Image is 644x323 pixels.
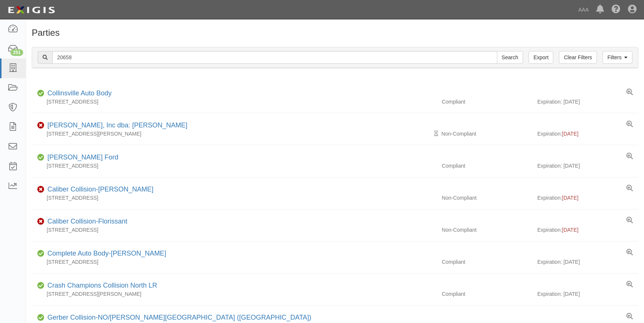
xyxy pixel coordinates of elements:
div: Compliant [436,162,537,170]
img: logo-5460c22ac91f19d4615b14bd174203de0afe785f0fc80cf4dbbc73dc1793850b.png [6,3,57,17]
a: [PERSON_NAME] Ford [47,153,118,161]
a: Collinsville Auto Body [47,89,112,97]
a: AAA [575,2,592,17]
a: [PERSON_NAME], Inc dba: [PERSON_NAME] [47,121,187,129]
a: View results summary [626,313,633,320]
a: Export [529,51,553,64]
a: Crash Champions Collision North LR [47,282,157,289]
a: View results summary [626,153,633,160]
span: [DATE] [562,195,578,201]
div: Non-Compliant [436,226,537,234]
div: Caliber Collision-Arnold [44,185,153,194]
i: Non-Compliant [37,219,44,224]
div: Compliant [436,290,537,298]
i: Pending Review [434,131,438,136]
input: Search [497,51,523,64]
div: 251 [10,49,23,56]
div: Expiration: [537,130,638,137]
div: [STREET_ADDRESS] [32,98,436,105]
input: Search [52,51,497,64]
div: Expiration: [537,194,638,202]
a: Caliber Collision-[PERSON_NAME] [47,186,153,193]
div: [STREET_ADDRESS][PERSON_NAME] [32,130,436,137]
div: Non-Compliant [436,194,537,202]
span: [DATE] [562,131,578,137]
div: Caliber Collision-Florissant [44,217,127,227]
div: Expiration: [537,226,638,234]
a: Clear Filters [559,51,597,64]
i: Help Center - Complianz [612,5,620,14]
a: View results summary [626,185,633,192]
div: [STREET_ADDRESS][PERSON_NAME] [32,290,436,298]
i: Compliant [37,91,44,96]
div: Killebrew, Inc dba: Victoria Dodge [44,121,187,130]
a: Gerber Collision-NO/[PERSON_NAME][GEOGRAPHIC_DATA] ([GEOGRAPHIC_DATA]) [47,314,311,321]
a: View results summary [626,217,633,224]
div: [STREET_ADDRESS] [32,226,436,234]
a: View results summary [626,121,633,128]
div: Compliant [436,98,537,105]
i: Non-Compliant [37,123,44,128]
div: Expiration: [DATE] [537,98,638,105]
div: [STREET_ADDRESS] [32,194,436,202]
h1: Parties [32,28,638,38]
i: Compliant [37,251,44,256]
a: Caliber Collision-Florissant [47,218,127,225]
div: Non-Compliant [436,130,537,137]
div: Bo Beuckman Ford [44,153,118,162]
div: Collinsville Auto Body [44,89,112,98]
a: Complete Auto Body-[PERSON_NAME] [47,250,166,257]
a: View results summary [626,281,633,288]
div: Crash Champions Collision North LR [44,281,157,291]
i: Non-Compliant [37,187,44,192]
div: Complete Auto Body-Hazelwood [44,249,166,259]
i: Compliant [37,315,44,320]
i: Compliant [37,155,44,160]
a: Filters [603,51,632,64]
div: Compliant [436,258,537,266]
div: Expiration: [DATE] [537,162,638,170]
span: [DATE] [562,227,578,233]
div: [STREET_ADDRESS] [32,258,436,266]
div: Expiration: [DATE] [537,290,638,298]
a: View results summary [626,89,633,96]
a: View results summary [626,249,633,256]
div: [STREET_ADDRESS] [32,162,436,170]
div: Gerber Collision-NO/Edwards Ave (Elmwood) [44,313,311,323]
i: Compliant [37,283,44,288]
div: Expiration: [DATE] [537,258,638,266]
